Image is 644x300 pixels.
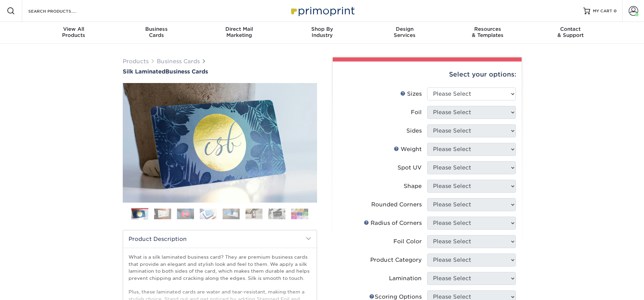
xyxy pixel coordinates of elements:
[281,26,363,38] div: Industry
[123,58,149,65] a: Products
[123,45,317,240] img: Silk Laminated 01
[115,22,198,44] a: BusinessCards
[406,127,422,135] div: Sides
[123,68,165,75] span: Silk Laminated
[614,9,617,13] span: 0
[198,26,281,38] div: Marketing
[115,26,198,32] span: Business
[291,208,308,219] img: Business Cards 08
[364,219,422,227] div: Radius of Corners
[363,22,446,44] a: DesignServices
[529,26,612,38] div: & Support
[370,256,422,264] div: Product Category
[446,22,529,44] a: Resources& Templates
[404,182,422,190] div: Shape
[200,208,217,219] img: Business Cards 04
[32,26,115,38] div: Products
[363,26,446,32] span: Design
[281,22,363,44] a: Shop ByIndustry
[398,164,422,172] div: Spot UV
[371,201,422,209] div: Rounded Corners
[223,208,240,219] img: Business Cards 05
[32,22,115,44] a: View AllProducts
[123,68,317,75] a: Silk LaminatedBusiness Cards
[593,8,612,14] span: MY CART
[400,90,422,98] div: Sizes
[268,208,285,219] img: Business Cards 07
[131,206,148,223] img: Business Cards 01
[157,58,200,65] a: Business Cards
[363,26,446,38] div: Services
[446,26,529,32] span: Resources
[154,208,171,219] img: Business Cards 02
[338,62,516,87] div: Select your options:
[28,7,94,15] input: SEARCH PRODUCTS.....
[115,26,198,38] div: Cards
[393,237,422,246] div: Foil Color
[123,68,317,75] h1: Business Cards
[198,22,281,44] a: Direct MailMarketing
[529,26,612,32] span: Contact
[123,230,317,248] h2: Product Description
[281,26,363,32] span: Shop By
[446,26,529,38] div: & Templates
[32,26,115,32] span: View All
[245,208,263,219] img: Business Cards 06
[394,145,422,153] div: Weight
[389,274,422,283] div: Lamination
[288,3,356,18] img: Primoprint
[177,208,194,219] img: Business Cards 03
[198,26,281,32] span: Direct Mail
[529,22,612,44] a: Contact& Support
[411,108,422,117] div: Foil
